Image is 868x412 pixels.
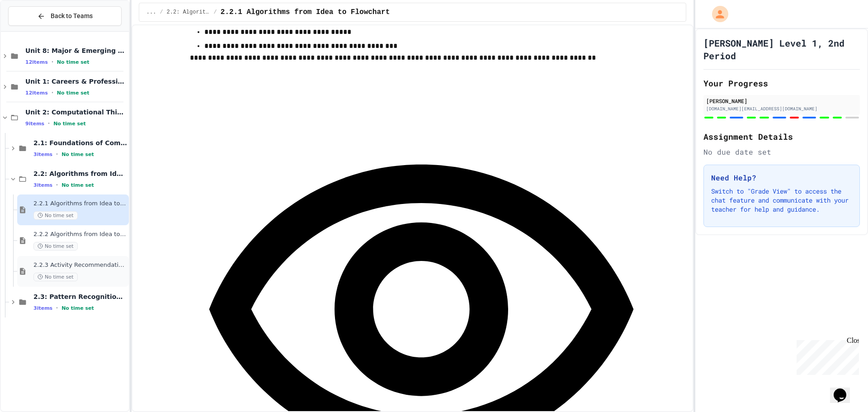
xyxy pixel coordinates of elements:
h2: Assignment Details [703,130,860,143]
iframe: chat widget [793,336,859,375]
iframe: chat widget [830,376,859,403]
span: • [56,151,58,158]
div: My Account [703,4,731,24]
h2: Your Progress [703,77,860,90]
span: 2.2: Algorithms from Idea to Flowchart [33,170,127,178]
span: 3 items [33,305,52,311]
span: 2.2.1 Algorithms from Idea to Flowchart [221,7,390,18]
span: No time set [57,90,90,96]
span: No time set [61,182,94,188]
span: ... [146,9,156,16]
h3: Need Help? [711,172,852,183]
span: Unit 8: Major & Emerging Technologies [25,47,127,55]
span: • [56,181,58,189]
span: No time set [33,211,78,220]
span: 2.2.1 Algorithms from Idea to Flowchart [33,200,127,208]
span: 9 items [25,121,44,127]
span: • [56,304,58,312]
span: 3 items [33,152,52,157]
span: • [52,89,53,96]
span: 12 items [25,59,48,65]
span: • [52,58,53,66]
button: Back to Teams [8,6,122,26]
span: No time set [33,242,78,251]
span: • [48,120,50,127]
p: Switch to "Grade View" to access the chat feature and communicate with your teacher for help and ... [711,187,852,214]
span: No time set [33,273,78,281]
span: 2.2.2 Algorithms from Idea to Flowchart - Review [33,231,127,238]
span: 12 items [25,90,48,96]
div: No due date set [703,147,860,157]
span: / [160,9,163,16]
span: / [214,9,217,16]
span: No time set [57,59,90,65]
div: Chat with us now!Close [4,4,62,57]
span: 2.1: Foundations of Computational Thinking [33,139,127,147]
div: [PERSON_NAME] [706,97,857,105]
span: No time set [61,305,94,311]
h1: [PERSON_NAME] Level 1, 2nd Period [703,37,860,62]
span: 2.3: Pattern Recognition & Decomposition [33,293,127,301]
span: 2.2.3 Activity Recommendation Algorithm [33,261,127,269]
span: No time set [53,121,86,127]
span: 3 items [33,182,52,188]
span: Unit 2: Computational Thinking & Problem-Solving [25,108,127,116]
span: No time set [61,152,94,157]
span: Back to Teams [51,11,93,21]
span: 2.2: Algorithms from Idea to Flowchart [167,9,210,16]
div: [DOMAIN_NAME][EMAIL_ADDRESS][DOMAIN_NAME] [706,105,857,112]
span: Unit 1: Careers & Professionalism [25,77,127,85]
